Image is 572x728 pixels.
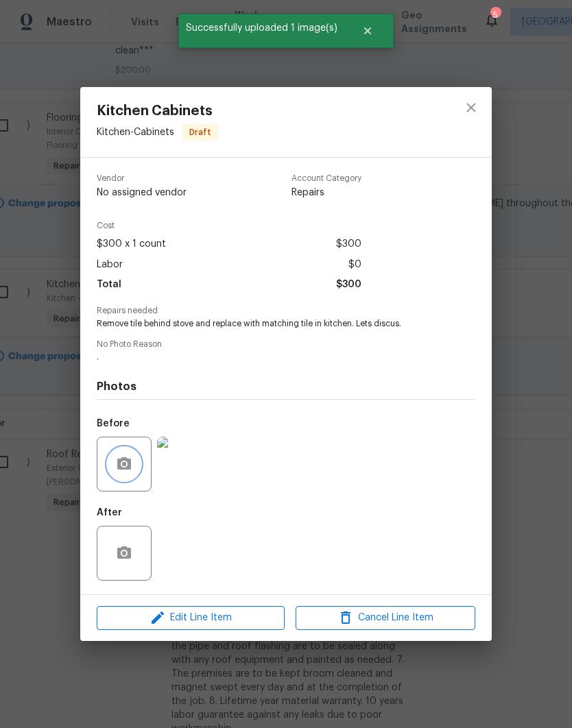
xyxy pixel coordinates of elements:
[291,186,361,199] span: Repairs
[97,380,475,393] h4: Photos
[291,174,361,183] span: Account Category
[97,508,122,518] h5: After
[97,275,121,295] span: Total
[97,234,166,254] span: $300 x 1 count
[336,275,361,295] span: $300
[97,306,475,315] span: Repairs needed
[97,352,438,363] span: .
[345,17,390,45] button: Close
[97,174,187,183] span: Vendor
[178,14,345,43] span: Successfully uploaded 1 image(s)
[296,606,475,630] button: Cancel Line Item
[300,609,471,627] span: Cancel Line Item
[97,128,174,137] span: Kitchen - Cabinets
[336,234,361,254] span: $300
[97,606,285,630] button: Edit Line Item
[97,318,438,330] span: Remove tile behind stove and replace with matching tile in kitchen. Lets discus.
[97,340,475,349] span: No Photo Reason
[184,125,217,139] span: Draft
[455,91,488,124] button: close
[97,419,130,428] h5: Before
[101,609,281,627] span: Edit Line Item
[348,255,361,275] span: $0
[97,186,187,199] span: No assigned vendor
[97,221,361,230] span: Cost
[97,104,218,119] span: Kitchen Cabinets
[490,8,500,22] div: 5
[97,255,123,275] span: Labor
